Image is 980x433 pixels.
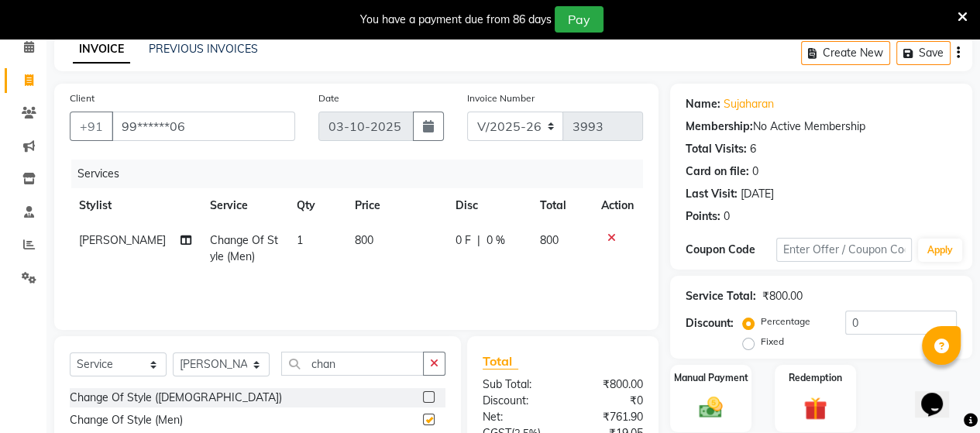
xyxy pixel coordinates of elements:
label: Fixed [761,335,784,349]
input: Enter Offer / Coupon Code [776,238,912,262]
div: Service Total: [686,288,756,304]
div: Total Visits: [686,141,747,157]
button: Save [896,41,951,65]
th: Disc [446,188,530,223]
div: 0 [724,208,730,225]
div: ₹0 [562,393,655,409]
div: Change Of Style (Men) [70,412,183,428]
div: ₹800.00 [762,288,803,304]
button: Apply [918,239,962,262]
div: Membership: [686,119,753,135]
label: Date [318,91,339,105]
span: [PERSON_NAME] [79,233,166,247]
img: _gift.svg [796,394,834,423]
span: Change Of Style (Men) [210,233,278,263]
div: Last Visit: [686,186,738,202]
div: 6 [750,141,756,157]
div: Points: [686,208,720,225]
div: Discount: [471,393,563,409]
iframe: chat widget [915,371,965,418]
span: 800 [539,233,558,247]
div: Services [71,160,655,188]
th: Qty [287,188,346,223]
th: Service [201,188,287,223]
div: Change Of Style ([DEMOGRAPHIC_DATA]) [70,390,282,406]
div: Name: [686,96,720,112]
div: Net: [471,409,563,425]
a: PREVIOUS INVOICES [149,42,258,56]
div: [DATE] [741,186,774,202]
div: Discount: [686,315,734,332]
span: 1 [297,233,303,247]
th: Stylist [70,188,201,223]
div: ₹800.00 [562,376,655,393]
span: 0 F [456,232,471,249]
label: Invoice Number [467,91,535,105]
label: Percentage [761,314,810,328]
span: 0 % [487,232,505,249]
img: _cash.svg [692,394,730,421]
button: +91 [70,112,113,141]
a: Sujaharan [724,96,774,112]
div: Coupon Code [686,242,776,258]
label: Redemption [789,371,842,385]
th: Total [530,188,592,223]
div: No Active Membership [686,119,957,135]
div: Sub Total: [471,376,563,393]
th: Price [346,188,446,223]
span: 800 [355,233,373,247]
th: Action [592,188,643,223]
div: 0 [752,163,758,180]
button: Pay [555,6,603,33]
div: ₹761.90 [562,409,655,425]
div: You have a payment due from 86 days [360,12,552,28]
div: Card on file: [686,163,749,180]
label: Manual Payment [674,371,748,385]
input: Search or Scan [281,352,424,376]
a: INVOICE [73,36,130,64]
label: Client [70,91,95,105]
button: Create New [801,41,890,65]
span: | [477,232,480,249]
span: Total [483,353,518,369]
input: Search by Name/Mobile/Email/Code [112,112,295,141]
